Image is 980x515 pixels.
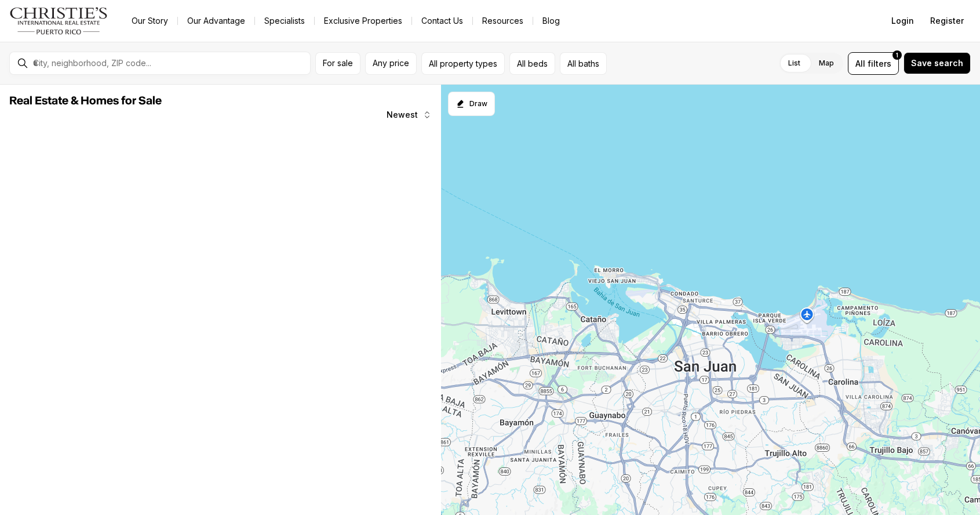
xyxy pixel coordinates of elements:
span: Real Estate & Homes for Sale [9,95,162,107]
span: filters [868,57,891,70]
a: Our Story [122,13,177,29]
span: Save search [911,59,963,68]
button: Any price [365,52,417,75]
span: All [855,57,865,70]
a: Blog [533,13,569,29]
a: Specialists [255,13,314,29]
button: Register [923,9,971,32]
a: Our Advantage [178,13,254,29]
span: Login [891,16,914,26]
button: For sale [315,52,360,75]
button: Login [884,9,921,32]
span: 1 [896,50,898,60]
button: All beds [509,52,555,75]
button: Save search [904,52,971,74]
a: Resources [473,13,533,29]
span: Any price [373,59,409,68]
img: logo [9,7,108,35]
button: Start drawing [448,92,495,116]
button: All property types [421,52,505,75]
button: Allfilters1 [848,52,899,75]
button: All baths [560,52,607,75]
span: For sale [323,59,353,68]
a: Exclusive Properties [315,13,411,29]
label: List [779,53,810,74]
span: Register [930,16,964,26]
span: Newest [387,110,418,119]
label: Map [810,53,843,74]
button: Newest [380,103,439,126]
button: Contact Us [412,13,472,29]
